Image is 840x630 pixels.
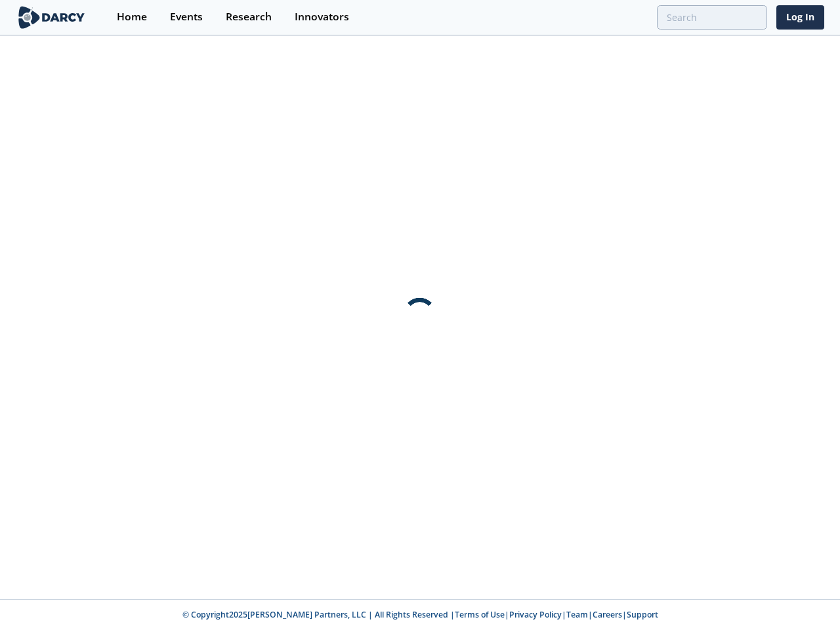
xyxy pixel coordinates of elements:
div: Events [170,12,203,22]
a: Team [566,609,588,620]
a: Support [627,609,658,620]
p: © Copyright 2025 [PERSON_NAME] Partners, LLC | All Rights Reserved | | | | | [18,609,822,621]
div: Home [117,12,147,22]
a: Careers [593,609,622,620]
a: Log In [776,5,824,30]
a: Privacy Policy [509,609,562,620]
a: Terms of Use [455,609,505,620]
img: logo-wide.svg [16,6,87,29]
input: Advanced Search [657,5,767,30]
div: Research [226,12,272,22]
div: Innovators [295,12,349,22]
